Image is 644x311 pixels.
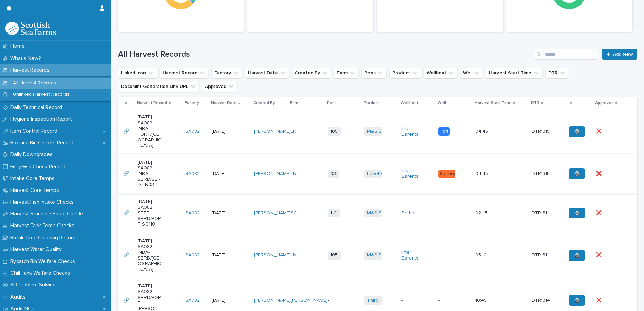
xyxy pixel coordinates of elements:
[574,171,580,176] span: 🖨️
[185,210,200,216] a: SA082
[291,129,296,134] a: LN
[8,294,31,300] p: Audits
[254,129,291,134] a: [PERSON_NAME]
[574,253,580,258] span: 🖨️
[8,211,90,217] p: Harvest Stunner / Bleed Checks
[123,170,130,177] p: 🔗
[8,222,80,229] p: Harvest Tank Temp Checks
[123,251,130,258] p: 🔗
[291,210,297,216] a: SC
[569,250,585,261] a: 🖨️
[438,298,462,303] p: -
[292,68,331,78] button: Created By
[5,22,56,35] img: mMrefqRFQpe26GRNOUkG
[8,92,75,97] p: Unlinked Harvest Records
[328,170,339,178] span: 03
[531,99,539,107] p: DTR
[438,170,462,178] div: Starboard
[291,298,327,303] a: [PERSON_NAME]
[8,282,61,288] p: 8D Problem Solving
[545,68,569,78] button: DTR
[401,168,425,179] a: Inter Barents
[401,298,425,303] p: -
[8,258,80,265] p: Bycatch Bin Welfare Checks
[367,129,392,134] a: M&S Select
[532,296,551,303] p: DTR1314
[438,99,446,107] p: Well
[8,151,58,158] p: Daily Downgrades
[438,252,462,258] p: -
[291,252,296,258] a: LN
[8,67,55,73] p: Harvest Records
[290,99,300,107] p: Farm
[254,210,291,216] a: [PERSON_NAME]
[596,251,603,258] p: ❌
[367,171,395,177] a: Label Rouge
[389,68,421,78] button: Product
[212,298,235,303] p: [DATE]
[118,233,637,278] tr: 🔗🔗 [DATE] SA082 INBA-SBRD/[GEOGRAPHIC_DATA]SA082 [DATE][PERSON_NAME] LN 105M&S Select Inter Baren...
[596,209,603,216] p: ❌
[401,126,425,137] a: Inter Barents
[123,209,130,216] p: 🔗
[8,235,81,241] p: Break Time Cleaning Record
[532,170,551,177] p: DTR1315
[596,296,603,303] p: ❌
[212,129,235,134] p: [DATE]
[438,127,450,136] div: Port
[424,68,457,78] button: Wellboat
[8,246,67,253] p: Harvest Water Quality
[8,116,77,123] p: Hygiene Inspection Report
[8,80,61,86] p: All Harvest Records
[596,170,603,177] p: ❌
[254,171,291,177] a: [PERSON_NAME]
[254,252,291,258] a: [PERSON_NAME]
[438,210,462,216] p: -
[118,68,157,78] button: Linked Icon
[185,99,199,107] p: Factory
[569,126,585,137] a: 🖨️
[532,251,551,258] p: DTR1314
[138,199,162,227] p: [DATE] SA082 SETT-SBRD/PORT SC110
[328,251,341,260] span: 105
[185,129,200,134] a: SA082
[613,52,633,57] span: Add New
[118,81,199,92] button: Documint Generation Link URL
[123,127,130,134] p: 🔗
[574,129,580,134] span: 🖨️
[8,175,60,182] p: Intake Core Temps
[118,49,531,59] h1: All Harvest Records
[475,99,512,107] p: Harvest Start Time
[212,210,235,216] p: [DATE]
[334,68,359,78] button: Farm
[185,252,200,258] a: SA082
[569,295,585,306] a: 🖨️
[401,250,425,261] a: Inter Barents
[367,252,392,258] a: M&S Select
[364,99,379,107] p: Product
[532,209,551,216] p: DTR1314
[475,209,489,216] p: 02:45
[534,49,598,60] input: Search
[401,210,416,216] a: Settler
[8,270,75,276] p: Chill Tank Welfare Checks
[8,199,79,205] p: Harvest Fish Intake Checks
[245,68,289,78] button: Harvest Date
[367,210,392,216] a: M&S Select
[475,296,488,303] p: 10:45
[138,114,162,148] p: [DATE] SA082 INBA-PORT/[GEOGRAPHIC_DATA]
[160,68,208,78] button: Harvest Record
[118,109,637,154] tr: 🔗🔗 [DATE] SA082 INBA-PORT/[GEOGRAPHIC_DATA]SA082 [DATE][PERSON_NAME] LN 105M&S Select Inter Baren...
[460,68,483,78] button: Well
[185,298,200,303] a: SA082
[211,68,242,78] button: Factory
[211,99,237,107] p: Harvest Date
[291,171,296,177] a: LN
[8,43,30,49] p: Home
[8,104,67,111] p: Daily Technical Record
[8,140,79,146] p: Box and Bin Checks Record
[138,160,162,188] p: [DATE] SA082 INBA-SBRD/SBRD LN03
[569,168,585,179] a: 🖨️
[8,128,63,134] p: Item Control Record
